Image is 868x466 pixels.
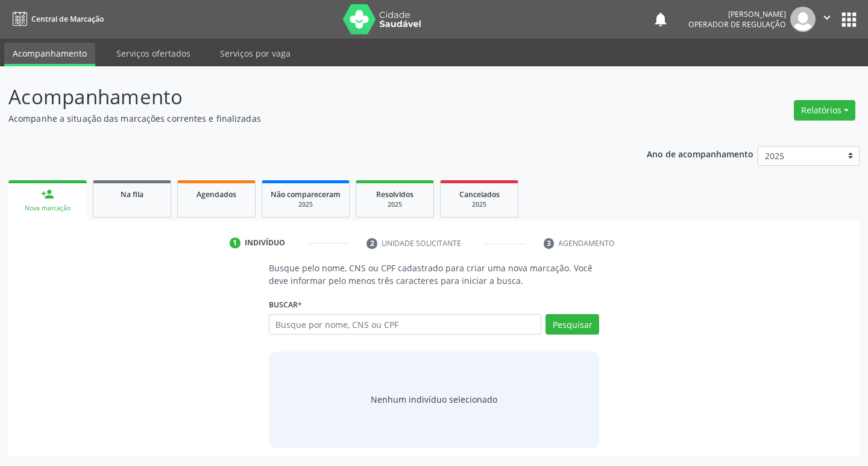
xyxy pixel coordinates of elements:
[816,7,838,32] button: 
[4,43,95,66] a: Acompanhamento
[794,100,855,121] button: Relatórios
[365,200,425,209] div: 2025
[271,189,341,200] span: Não compareceram
[108,43,199,64] a: Serviços ofertados
[647,146,753,161] p: Ano de acompanhamento
[269,295,302,314] label: Buscar
[371,393,497,406] div: Nenhum indivíduo selecionado
[17,204,78,213] div: Nova marcação
[8,9,104,29] a: Central de Marcação
[838,9,860,30] button: apps
[230,238,241,248] div: 1
[8,82,604,112] p: Acompanhamento
[459,189,500,200] span: Cancelados
[449,200,509,209] div: 2025
[790,7,816,32] img: img
[121,189,143,200] span: Na fila
[688,9,786,19] div: [PERSON_NAME]
[212,43,299,64] a: Serviços por vaga
[652,11,669,28] button: notifications
[688,19,786,30] span: Operador de regulação
[41,187,54,201] div: person_add
[197,189,236,200] span: Agendados
[245,238,285,248] div: Indivíduo
[546,314,599,335] button: Pesquisar
[820,11,834,24] i: 
[269,262,600,287] p: Busque pelo nome, CNS ou CPF cadastrado para criar uma nova marcação. Você deve informar pelo men...
[376,189,414,200] span: Resolvidos
[8,112,604,125] p: Acompanhe a situação das marcações correntes e finalizadas
[271,200,341,209] div: 2025
[269,314,542,335] input: Busque por nome, CNS ou CPF
[31,14,104,24] span: Central de Marcação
